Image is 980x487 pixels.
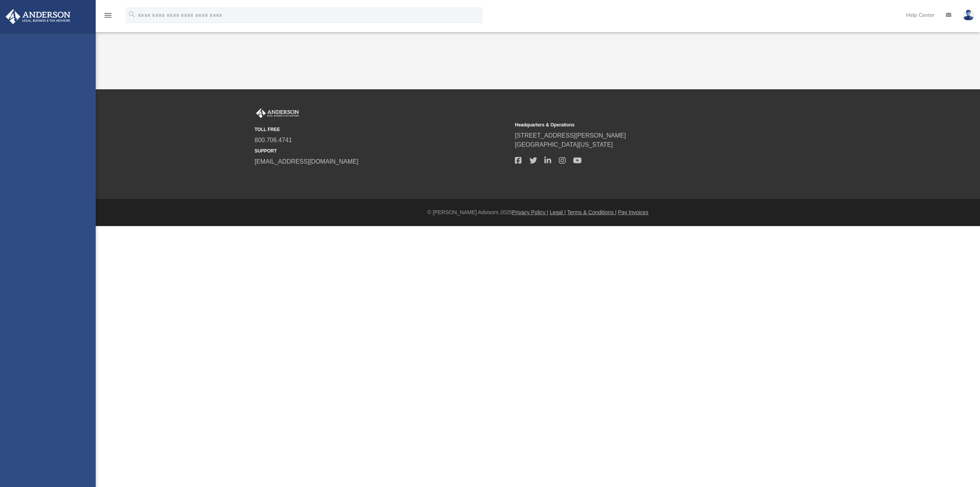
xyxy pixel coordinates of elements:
[255,108,301,118] img: Anderson Advisors Platinum Portal
[103,11,113,20] i: menu
[618,209,648,215] a: Pay Invoices
[255,148,510,154] small: SUPPORT
[550,209,566,215] a: Legal |
[255,137,292,143] a: 800.706.4741
[128,10,136,19] i: search
[255,126,510,133] small: TOLL FREE
[512,209,549,215] a: Privacy Policy |
[515,121,770,128] small: Headquarters & Operations
[96,208,980,216] div: © [PERSON_NAME] Advisors 2025
[3,9,73,24] img: Anderson Advisors Platinum Portal
[103,15,113,20] a: menu
[567,209,617,215] a: Terms & Conditions |
[515,141,613,148] a: [GEOGRAPHIC_DATA][US_STATE]
[515,132,626,139] a: [STREET_ADDRESS][PERSON_NAME]
[255,158,358,165] a: [EMAIL_ADDRESS][DOMAIN_NAME]
[963,10,974,21] img: User Pic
